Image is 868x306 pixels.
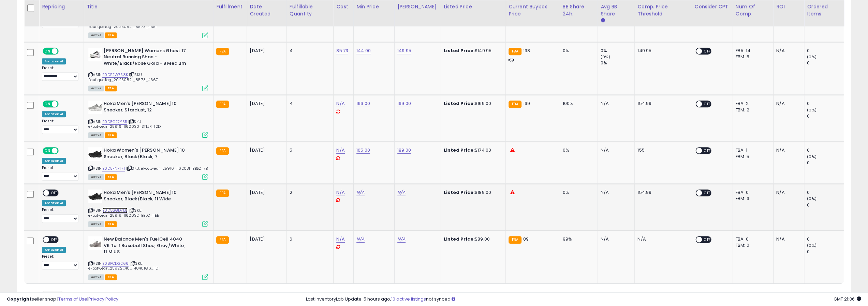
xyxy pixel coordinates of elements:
[807,147,844,153] div: 0
[807,3,841,17] div: Ordered Items
[216,189,229,197] small: FBA
[807,243,816,248] small: (0%)
[563,236,592,242] div: 99%
[807,249,844,255] div: 0
[105,174,117,180] span: FBA
[105,86,117,91] span: FBA
[444,189,475,196] b: Listed Price:
[58,48,69,54] span: OFF
[509,236,521,244] small: FBA
[7,296,32,302] strong: Copyright
[736,242,768,248] div: FBM: 0
[290,189,328,196] div: 2
[250,3,284,17] div: Date Created
[807,54,816,60] small: (0%)
[290,48,328,54] div: 4
[356,147,370,154] a: 165.00
[250,101,277,107] div: [DATE]
[834,296,861,302] span: 2025-10-8 21:36 GMT
[105,32,117,38] span: FBA
[216,147,229,155] small: FBA
[88,101,102,114] img: 31Ck0XqNdqL._SL40_.jpg
[523,236,529,242] span: 89
[776,3,801,10] div: ROI
[216,3,244,10] div: Fulfillment
[695,3,730,10] div: Consider CPT
[88,48,102,61] img: 41qAy1BG8VL._SL40_.jpg
[250,147,277,153] div: [DATE]
[736,54,768,60] div: FBM: 5
[807,154,816,159] small: (0%)
[87,3,210,10] div: Title
[736,101,768,107] div: FBA: 2
[290,236,328,242] div: 6
[807,189,844,196] div: 0
[444,3,503,10] div: Listed Price
[42,119,78,134] div: Preset:
[88,261,158,271] span: | SKU: eFootwear_25922_40_T4040TG6_11D
[88,174,104,180] span: All listings currently available for purchase on Amazon
[126,166,208,171] span: | SKU: eFootwear_25916_1162031_BBLC_7B
[563,147,592,153] div: 0%
[776,48,799,54] div: N/A
[88,48,208,91] div: ASIN:
[601,17,605,24] small: Avg BB Share.
[88,189,102,203] img: 31FAz4XL4+L._SL40_.jpg
[807,160,844,166] div: 0
[397,3,438,10] div: [PERSON_NAME]
[637,101,686,107] div: 154.99
[807,101,844,107] div: 0
[336,3,351,10] div: Cost
[523,47,530,54] span: 138
[444,48,500,54] div: $149.95
[444,47,475,54] b: Listed Price:
[105,274,117,280] span: FBA
[216,101,229,108] small: FBA
[102,208,128,213] a: B0D5GGD7L8
[397,236,406,243] a: N/A
[601,147,629,153] div: N/A
[88,147,208,179] div: ASIN:
[776,189,799,196] div: N/A
[807,60,844,66] div: 0
[637,48,686,54] div: 149.95
[58,296,87,302] a: Terms of Use
[807,202,844,208] div: 0
[397,100,411,107] a: 169.00
[42,166,78,181] div: Preset:
[88,189,208,226] div: ASIN:
[702,101,713,107] span: OFF
[563,48,592,54] div: 0%
[102,119,127,125] a: B0D5G27Y55
[736,236,768,242] div: FBA: 0
[42,247,66,253] div: Amazon AI
[290,101,328,107] div: 4
[356,3,392,10] div: Min Price
[509,48,521,55] small: FBA
[88,221,104,227] span: All listings currently available for purchase on Amazon
[216,48,229,55] small: FBA
[637,147,686,153] div: 155
[702,148,713,154] span: OFF
[356,189,365,196] a: N/A
[444,147,475,153] b: Listed Price:
[637,236,686,242] div: N/A
[637,189,686,196] div: 154.99
[776,101,799,107] div: N/A
[42,158,66,164] div: Amazon AI
[397,147,411,154] a: 189.00
[88,119,161,129] span: | SKU: eFootwear_25916_1162030_STLLR_12D
[509,101,521,108] small: FBA
[336,189,344,196] a: N/A
[601,48,634,54] div: 0%
[807,196,816,201] small: (0%)
[807,113,844,119] div: 0
[601,54,610,60] small: (0%)
[391,296,426,302] a: 10 active listings
[43,101,52,107] span: ON
[444,236,475,242] b: Listed Price:
[104,189,187,204] b: Hoka Men's [PERSON_NAME] 10 Sneaker, Black/Black, 11 Wide
[88,236,102,250] img: 41zie4fUiyL._SL40_.jpg
[807,236,844,242] div: 0
[104,236,187,257] b: New Balance Men's FuelCell 4040 V6 Turf Baseball Shoe, Grey/White, 11 M US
